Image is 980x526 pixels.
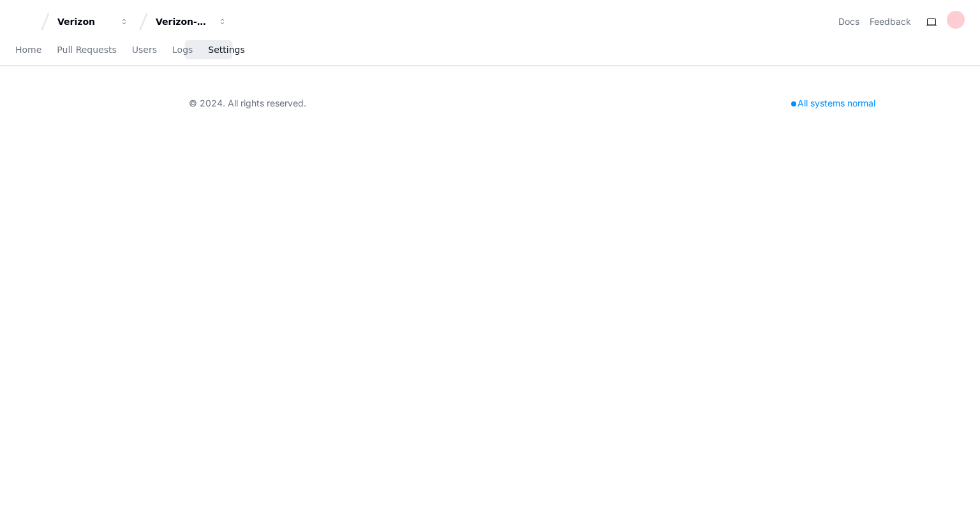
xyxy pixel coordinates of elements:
[151,10,232,33] button: Verizon-Clarify-Order-Management
[57,36,116,65] a: Pull Requests
[189,97,306,110] div: © 2024. All rights reserved.
[783,94,883,112] div: All systems normal
[172,46,193,54] span: Logs
[52,10,134,33] button: Verizon
[172,36,193,65] a: Logs
[15,46,41,54] span: Home
[132,36,157,65] a: Users
[208,46,244,54] span: Settings
[870,15,911,28] button: Feedback
[838,15,859,28] a: Docs
[132,46,157,54] span: Users
[156,15,211,28] div: Verizon-Clarify-Order-Management
[15,36,41,65] a: Home
[208,36,244,65] a: Settings
[57,46,116,54] span: Pull Requests
[57,15,112,28] div: Verizon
